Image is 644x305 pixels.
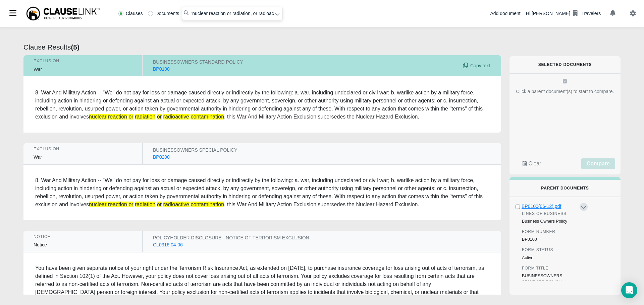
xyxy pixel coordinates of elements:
h6: Form Number [522,229,582,234]
em: or [157,202,162,207]
img: ClauseLink [25,6,101,21]
em: reaction [108,202,127,207]
div: You have been given separate notice of your right under the Terrorism Risk Insurance Act, as exte... [35,264,489,304]
div: War [34,66,132,73]
div: 8. War And Military Action -- "We" do not pay for loss or damage caused directly or indirectly by... [35,176,489,209]
em: reaction [108,114,127,120]
div: Click a parent document(s) to start to compare. [515,88,615,95]
h6: Parent Documents [520,186,610,190]
div: Active [522,255,582,261]
h6: Lines Of Business [522,211,582,216]
em: nuclear [89,114,106,120]
label: Documents [148,11,179,16]
h4: Clause Results [23,43,501,51]
label: Clauses [118,11,143,16]
em: contamination [191,114,224,120]
span: Clear [528,161,541,166]
div: Exclusion [34,147,132,151]
button: Compare [581,158,615,169]
div: CL0316 04-06 [153,241,183,248]
div: BP0100 [522,236,582,243]
em: radioactive [163,202,189,207]
h6: Selected Documents [520,62,610,67]
div: Notice [34,234,132,239]
b: ( 5 ) [71,43,79,51]
div: Add document [490,10,520,17]
h6: Form Title [522,266,582,271]
div: BUSINESSOWNERS SPECIAL POLICY [153,147,461,154]
em: nuclear [89,202,106,207]
h6: Form Status [522,247,582,252]
em: radiation [135,202,155,207]
button: Clear [515,158,549,169]
div: BP0200 [153,154,170,161]
div: 8. War And Military Action -- "We" do not pay for loss or damage caused directly or indirectly by... [35,89,489,121]
span: Copy Clause text to clipboard [461,62,490,69]
em: radioactive [163,114,189,120]
em: or [128,202,133,207]
span: Compare [587,161,610,166]
button: BP0100(06-12).pdf [521,203,579,211]
input: Search library... [182,7,282,20]
em: contamination [191,202,224,207]
div: War [34,154,132,161]
div: BP0100(06-12).pdf [522,203,579,210]
div: Hi, [PERSON_NAME] [526,8,601,19]
em: radiation [135,114,155,120]
div: BUSINESSOWNERS STANDARD POLICY [522,273,582,286]
div: BP0100 [153,66,170,73]
div: BUSINESSOWNERS STANDARD POLICY [153,59,461,66]
div: Business Owners Policy [522,218,582,225]
div: Travelers [581,10,601,17]
div: Open Intercom Messenger [621,282,637,298]
div: POLICYHOLDER DISCLOSURE - NOTICE OF TERRORISM EXCLUSION [153,234,461,241]
div: Notice [34,241,132,248]
em: or [128,114,133,120]
em: or [157,114,162,120]
div: Exclusion [34,59,132,63]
